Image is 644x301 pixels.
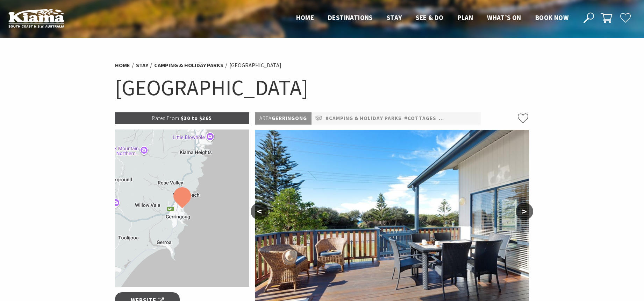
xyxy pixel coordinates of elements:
a: #Cottages [404,114,436,123]
a: #Pet Friendly [439,114,479,123]
button: < [251,203,268,220]
span: Destinations [328,13,373,22]
span: Book now [535,13,568,22]
nav: Main Menu [289,12,575,24]
span: Area [259,115,272,121]
li: [GEOGRAPHIC_DATA] [229,61,281,70]
img: Kiama Logo [8,8,64,28]
a: #Camping & Holiday Parks [325,114,402,123]
span: What’s On [487,13,521,22]
a: Stay [136,62,148,69]
span: Plan [458,13,473,22]
a: Home [115,62,130,69]
span: See & Do [416,13,443,22]
h1: [GEOGRAPHIC_DATA] [115,73,529,102]
span: Home [296,13,314,22]
a: Camping & Holiday Parks [154,62,223,69]
span: Rates From: [152,115,181,121]
p: $30 to $365 [115,112,249,124]
span: Stay [387,13,402,22]
p: Gerringong [255,112,312,125]
button: > [516,203,533,220]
